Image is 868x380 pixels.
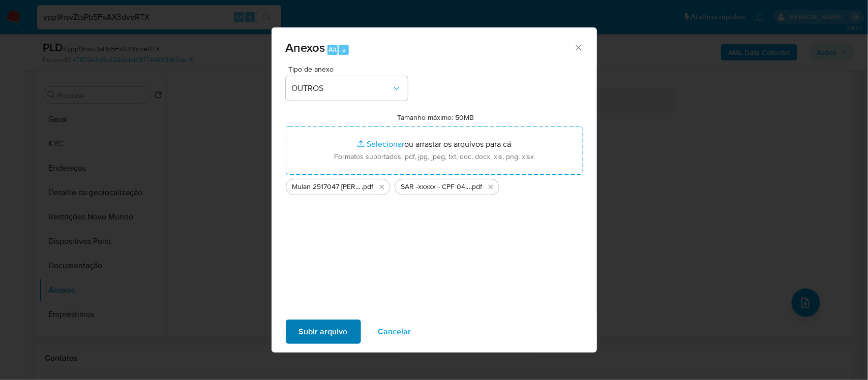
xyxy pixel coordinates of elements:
[397,113,474,122] label: Tamanho máximo: 50MB
[362,182,374,192] span: .pdf
[286,39,325,56] span: Anexos
[471,182,483,192] span: .pdf
[299,321,348,343] span: Subir arquivo
[288,66,410,73] span: Tipo de anexo
[328,45,337,54] span: Alt
[574,43,583,52] button: Fechar
[286,76,408,101] button: OUTROS
[286,175,583,195] ul: Arquivos selecionados
[378,321,411,343] span: Cancelar
[292,83,392,93] span: OUTROS
[286,320,361,344] button: Subir arquivo
[365,320,425,344] button: Cancelar
[376,181,388,193] button: Excluir Mulan 2517047 Larissa Correa Prieto 92_2025_08_15_10_51_05 - Resumen TX.pdf
[401,182,471,192] span: SAR -xxxxx - CPF 04144402770 - [PERSON_NAME]
[292,182,362,192] span: Mulan 2517047 [PERSON_NAME] 92_2025_08_15_10_51_05 - Resumen [GEOGRAPHIC_DATA]
[485,181,497,193] button: Excluir SAR -xxxxx - CPF 04144402770 - LARISSA CORREA PRIETO.pdf
[342,45,346,54] span: a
